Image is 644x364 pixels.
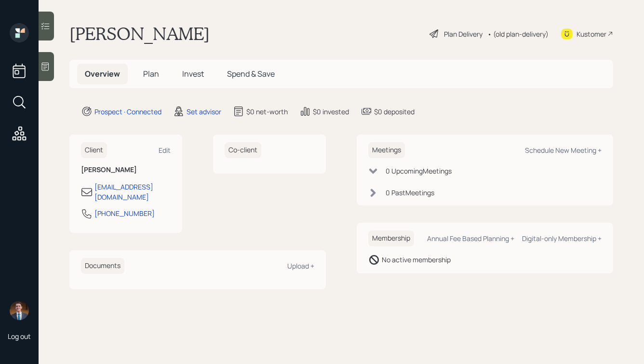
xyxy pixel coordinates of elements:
div: • (old plan-delivery) [487,29,549,39]
div: Log out [8,332,31,341]
div: 0 Upcoming Meeting s [386,166,452,176]
div: [EMAIL_ADDRESS][DOMAIN_NAME] [94,182,171,202]
h6: Client [81,142,107,158]
div: $0 deposited [374,107,415,117]
span: Plan [143,68,159,79]
h6: Membership [368,230,414,246]
div: Digital-only Membership + [522,234,602,243]
div: Upload + [287,261,314,270]
div: Edit [159,146,171,155]
div: Schedule New Meeting + [525,146,602,155]
span: Invest [182,68,204,79]
h6: Co-client [225,142,261,158]
div: Kustomer [577,29,606,39]
div: $0 invested [313,107,349,117]
div: Set advisor [187,107,221,117]
div: 0 Past Meeting s [386,188,434,198]
h1: [PERSON_NAME] [69,23,210,44]
h6: [PERSON_NAME] [81,166,171,174]
div: $0 net-worth [246,107,288,117]
span: Spend & Save [227,68,275,79]
div: Prospect · Connected [94,107,161,117]
h6: Meetings [368,142,405,158]
div: Annual Fee Based Planning + [427,234,514,243]
div: [PHONE_NUMBER] [94,208,155,218]
img: hunter_neumayer.jpg [10,301,29,320]
div: Plan Delivery [444,29,483,39]
h6: Documents [81,258,124,274]
div: No active membership [382,255,451,265]
span: Overview [85,68,120,79]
